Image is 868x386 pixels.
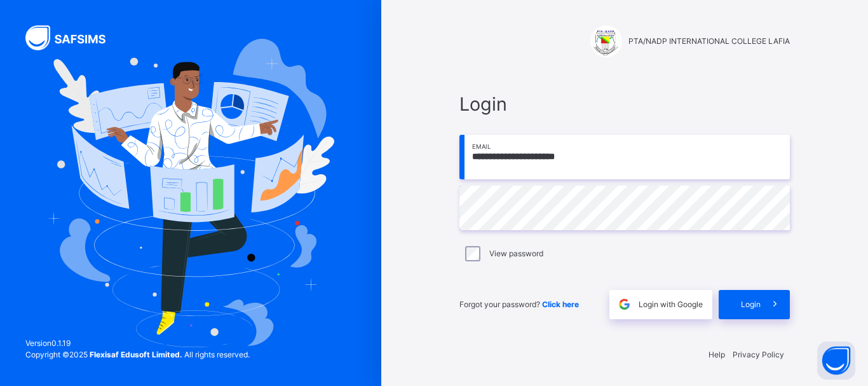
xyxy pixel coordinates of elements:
[733,350,784,359] a: Privacy Policy
[90,350,182,359] strong: Flexisaf Edusoft Limited.
[542,300,579,309] a: Click here
[639,299,703,310] span: Login with Google
[628,36,790,47] span: PTA/NADP INTERNATIONAL COLLEGE LAFIA
[25,350,250,359] span: Copyright © 2025 All rights reserved.
[489,248,543,259] label: View password
[47,39,334,348] img: Hero Image
[709,350,725,359] a: Help
[25,25,121,50] img: SAFSIMS Logo
[459,300,579,309] span: Forgot your password?
[817,341,855,380] button: Open asap
[617,297,632,312] img: google.396cfc9801f0270233282035f929180a.svg
[25,338,250,349] span: Version 0.1.19
[741,299,761,310] span: Login
[459,90,790,118] span: Login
